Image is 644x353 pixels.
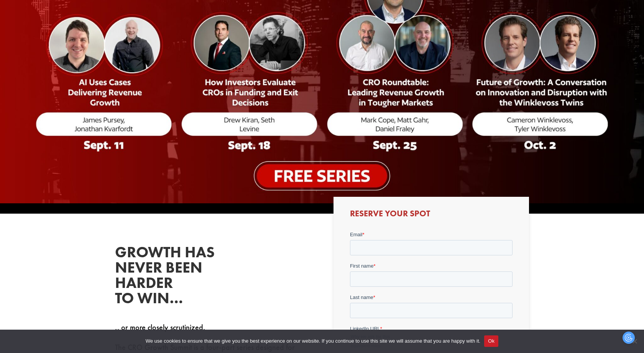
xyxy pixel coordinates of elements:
[484,335,498,347] button: Ok
[115,322,205,332] span: .. or more closely scrutinized.
[115,245,230,310] h2: Growth has never been harder to win…
[146,337,480,345] span: We use cookies to ensure that we give you the best experience on our website. If you continue to ...
[350,209,513,222] h3: Reserve Your Spot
